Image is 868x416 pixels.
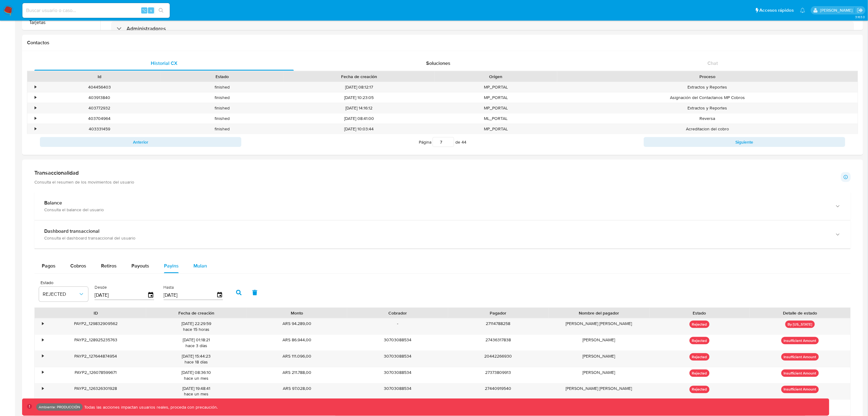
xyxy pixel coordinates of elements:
div: Origen [439,73,553,80]
div: MP_PORTAL [435,103,558,113]
div: MP_PORTAL [435,124,558,134]
p: yamil.zavala@mercadolibre.com [820,7,855,13]
div: • [35,116,36,121]
button: search-icon [155,6,167,15]
button: Anterior [40,137,241,147]
span: 3.163.0 [855,14,865,19]
div: Acreditacion del cobro [557,124,858,134]
div: Administradores [111,22,854,36]
div: Extractos y Reportes [557,82,858,92]
div: MP_PORTAL [435,82,558,92]
div: Estado [165,73,279,80]
div: Fecha de creación [288,73,430,80]
button: Siguiente [644,137,845,147]
h1: Contactos [27,40,858,46]
div: [DATE] 10:03:44 [283,124,434,134]
div: finished [161,103,284,113]
span: 44 [461,139,466,145]
span: ⌥ [142,7,146,13]
div: 404456403 [38,82,161,92]
div: • [35,126,36,132]
p: Ambiente: PRODUCCIÓN [39,406,80,408]
div: Extractos y Reportes [557,103,858,113]
div: MP_PORTAL [435,93,558,103]
p: Todas las acciones impactan usuarios reales, proceda con precaución. [83,404,218,410]
span: s [150,7,152,13]
div: finished [161,124,284,134]
input: Buscar usuario o caso... [22,6,170,14]
a: Notificaciones [800,8,805,13]
div: [DATE] 08:41:00 [283,113,434,124]
div: Reversa [557,113,858,124]
div: ML_PORTAL [435,113,558,124]
div: finished [161,113,284,124]
div: 403772932 [38,103,161,113]
div: Proceso [562,73,854,80]
h3: Administradores [127,25,166,32]
div: 403704964 [38,113,161,124]
span: Chat [707,60,718,67]
div: finished [161,93,284,103]
div: • [35,105,36,111]
a: Salir [857,7,863,14]
span: Soluciones [426,60,450,67]
div: [DATE] 08:12:17 [283,82,434,92]
div: Id [42,73,157,80]
span: Accesos rápidos [760,7,794,14]
div: finished [161,82,284,92]
div: 403331459 [38,124,161,134]
span: Página de [419,137,466,147]
div: [DATE] 10:23:05 [283,93,434,103]
div: Asignación del Contactanos MP Cobros [557,93,858,103]
span: Historial CX [151,60,177,67]
div: [DATE] 14:16:12 [283,103,434,113]
div: • [35,84,36,90]
div: • [35,95,36,101]
button: Tarjetas [24,15,100,30]
div: 403913840 [38,93,161,103]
